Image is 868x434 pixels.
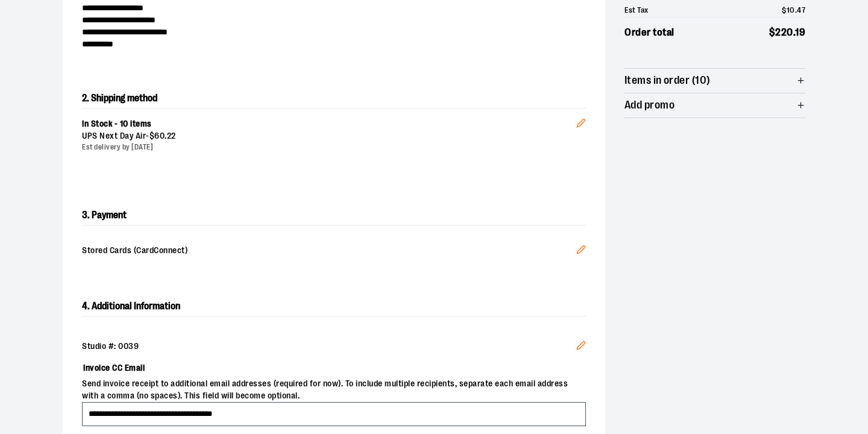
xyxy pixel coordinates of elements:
[82,378,586,402] span: Send invoice receipt to additional email addresses (required for now). To include multiple recipi...
[769,27,776,38] span: $
[567,99,596,141] button: Edit
[624,93,805,118] button: Add promo
[82,357,586,378] label: Invoice CC Email
[82,245,576,258] span: Stored Cards (CardConnect)
[797,5,805,14] span: 47
[624,69,805,93] button: Items in order (10)
[624,99,675,111] span: Add promo
[82,130,576,142] div: UPS Next Day Air -
[567,331,596,363] button: Edit
[82,89,586,108] h2: 2. Shipping method
[795,5,797,14] span: .
[793,27,796,38] span: .
[149,131,155,140] span: $
[787,5,795,14] span: 10
[167,131,176,140] span: 22
[624,4,649,16] span: Est Tax
[795,27,805,38] span: 19
[567,235,596,268] button: Edit
[154,131,165,140] span: 60
[624,75,711,86] span: Items in order (10)
[165,131,167,140] span: .
[82,142,576,153] div: Est delivery by [DATE]
[82,297,586,316] h2: 4. Additional Information
[82,206,586,225] h2: 3. Payment
[775,27,793,38] span: 220
[782,5,787,14] span: $
[624,25,675,40] span: Order total
[82,341,586,353] div: Studio #: 0039
[82,118,576,130] div: In Stock - 10 items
